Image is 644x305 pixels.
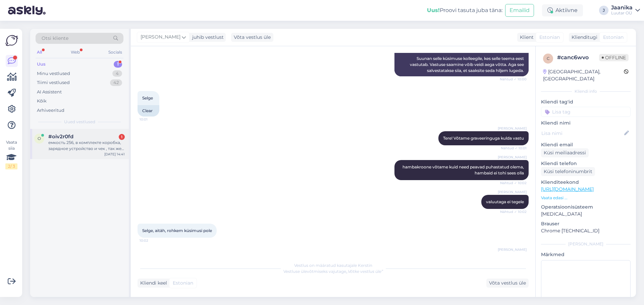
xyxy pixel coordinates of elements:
div: 4 [112,70,122,77]
input: Lisa nimi [541,130,623,137]
span: [PERSON_NAME] [498,155,527,160]
a: JaanikaLuutar OÜ [611,5,640,16]
span: [PERSON_NAME] [141,33,180,41]
span: hambakroone võtame kuid need peavad puhastatud olema, hambaid ei tohi sees olla [402,164,525,175]
span: 10:02 [140,238,165,243]
div: Vaata siia [5,139,17,169]
span: Otsi kliente [42,35,68,42]
button: Emailid [505,4,534,17]
div: Uus [37,61,46,68]
p: Kliendi email [541,141,631,148]
span: [PERSON_NAME] [498,247,527,252]
div: All [36,48,43,57]
div: Võta vestlus üle [231,33,273,42]
div: Võta vestlus üle [486,279,529,288]
div: [GEOGRAPHIC_DATA], [GEOGRAPHIC_DATA] [543,68,624,82]
span: Vestluse ülevõtmiseks vajutage [283,269,383,274]
p: Chrome [TECHNICAL_ID] [541,227,631,234]
div: Kõik [37,98,47,104]
div: 42 [110,79,122,86]
div: Proovi tasuta juba täna: [427,6,502,14]
div: AI Assistent [37,89,62,95]
span: Selge, aitäh, rohkem küsimusi pole [142,228,212,233]
p: Kliendi nimi [541,120,631,127]
span: valuutaga ei tegele [486,199,524,204]
span: Nähtud ✓ 10:00 [500,77,527,82]
span: o [38,136,41,141]
a: [URL][DOMAIN_NAME] [541,186,594,192]
div: емкость 256, в комплекте коробка, зарядное устройство и чек , так же еще действует гарантия [48,140,125,152]
img: Askly Logo [5,34,18,47]
span: Vestlus on määratud kasutajale Kerstin [294,263,372,268]
div: # canc6wvo [557,54,599,62]
div: 1 [119,134,125,140]
div: Arhiveeritud [37,107,64,114]
span: Selge [142,95,153,100]
i: „Võtke vestlus üle” [346,269,383,274]
span: Estonian [173,280,193,287]
p: [MEDICAL_DATA] [541,211,631,218]
div: Küsi meiliaadressi [541,148,589,157]
p: Kliendi tag'id [541,98,631,105]
span: 10:01 [140,117,165,122]
div: Küsi telefoninumbrit [541,167,595,176]
div: 2 / 3 [5,163,17,169]
span: Nähtud ✓ 10:01 [501,146,527,151]
p: Klienditeekond [541,179,631,186]
div: Klienditugi [569,34,597,41]
div: Web [69,48,81,57]
div: Clear [138,105,159,117]
span: [PERSON_NAME] [498,189,527,195]
div: Minu vestlused [37,70,70,77]
span: Uued vestlused [64,119,95,125]
span: Tere! Võtame graveeringuga kulda vastu [443,136,524,141]
span: Offline [599,54,629,61]
div: Klient [517,34,534,41]
div: Aktiivne [542,4,583,16]
input: Lisa tag [541,107,631,117]
div: J [599,6,608,15]
div: Tiimi vestlused [37,79,70,86]
span: c [547,56,550,61]
div: Socials [107,48,123,57]
div: 1 [114,61,122,68]
div: Suunan selle küsimuse kolleegile, kes selle teema eest vastutab. Vastuse saamine võib veidi aega ... [394,53,529,76]
b: Uus! [427,7,440,13]
p: Vaata edasi ... [541,195,631,201]
p: Kliendi telefon [541,160,631,167]
div: Jaanika [611,5,633,10]
div: juhib vestlust [190,34,224,41]
div: [PERSON_NAME] [541,241,631,247]
div: Kliendi keel [138,280,167,287]
div: Kliendi info [541,88,631,94]
p: Operatsioonisüsteem [541,204,631,211]
div: Luutar OÜ [611,10,633,16]
span: Nähtud ✓ 10:02 [500,209,527,214]
p: Märkmed [541,251,631,258]
span: Nähtud ✓ 10:02 [500,180,527,185]
p: Brauser [541,220,631,227]
div: [DATE] 14:41 [104,152,125,157]
span: #oiv2r0fd [48,134,73,140]
span: [PERSON_NAME] [498,126,527,131]
span: Estonian [539,34,560,41]
span: Estonian [603,34,624,41]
